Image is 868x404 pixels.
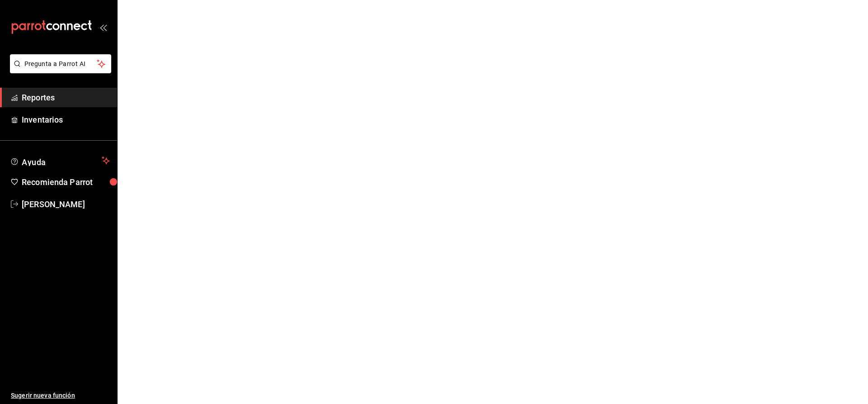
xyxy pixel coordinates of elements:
[22,176,110,188] span: Recomienda Parrot
[10,54,111,73] button: Pregunta a Parrot AI
[99,24,107,31] button: open_drawer_menu
[22,91,110,104] span: Reportes
[22,155,98,166] span: Ayuda
[11,391,110,400] span: Sugerir nueva función
[6,66,111,75] a: Pregunta a Parrot AI
[24,59,97,69] span: Pregunta a Parrot AI
[22,198,110,210] span: [PERSON_NAME]
[22,114,110,126] span: Inventarios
